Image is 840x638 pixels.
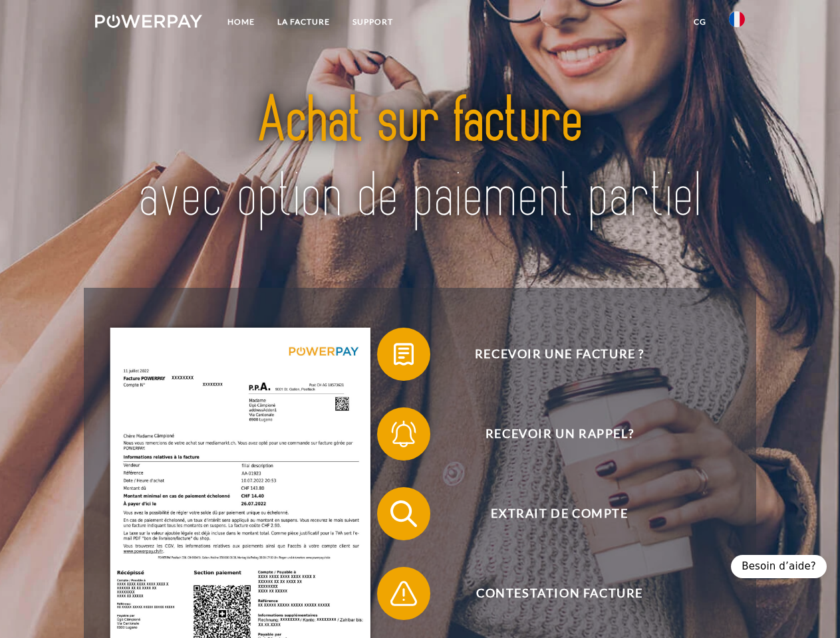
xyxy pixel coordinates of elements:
span: Extrait de compte [396,487,722,540]
button: Recevoir une facture ? [377,328,723,381]
span: Recevoir une facture ? [396,328,722,381]
img: qb_bill.svg [387,338,420,371]
a: LA FACTURE [266,10,341,34]
a: Home [216,10,266,34]
a: Support [341,10,404,34]
span: Contestation Facture [396,567,722,620]
img: qb_warning.svg [387,577,420,610]
img: qb_bell.svg [387,417,420,451]
span: Recevoir un rappel? [396,407,722,461]
button: Recevoir un rappel? [377,407,723,461]
img: fr [729,11,745,27]
a: CG [682,10,718,34]
img: title-powerpay_fr.svg [127,64,713,255]
img: logo-powerpay-white.svg [95,15,202,28]
img: qb_search.svg [387,497,420,530]
button: Extrait de compte [377,487,723,540]
button: Contestation Facture [377,567,723,620]
div: Besoin d’aide? [731,555,827,578]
